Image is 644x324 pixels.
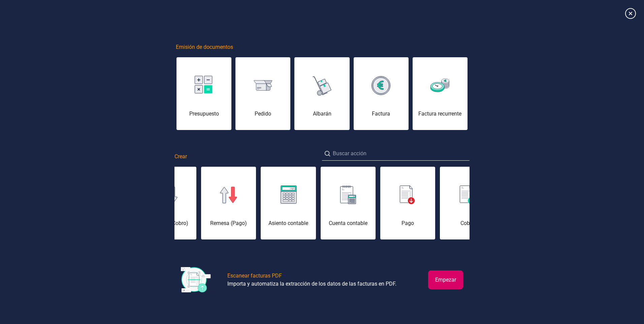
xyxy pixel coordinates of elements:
[254,80,272,91] img: img-pedido.svg
[460,186,475,204] img: img-cobro.svg
[280,186,297,204] img: img-asiento-contable.svg
[372,76,390,95] img: img-factura.svg
[321,219,376,227] div: Cuenta contable
[261,219,316,227] div: Asiento contable
[430,78,449,92] img: img-factura-recurrente.svg
[313,74,331,97] img: img-albaran.svg
[440,219,495,227] div: Cobro
[322,147,470,161] input: Buscar acción
[227,280,396,288] div: Importa y automatiza la extracción de los datos de las facturas en PDF.
[201,219,256,227] div: Remesa (Pago)
[340,186,356,204] img: img-cuenta-contable.svg
[294,110,349,118] div: Albarán
[235,110,290,118] div: Pedido
[428,270,463,289] button: Empezar
[227,272,282,280] div: Escanear facturas PDF
[195,76,214,95] img: img-presupuesto.svg
[413,110,468,118] div: Factura recurrente
[181,267,211,293] img: img-escanear-facturas-pdf.svg
[400,186,415,204] img: img-pago.svg
[380,219,435,227] div: Pago
[220,187,237,203] img: img-remesa-pago.svg
[354,110,409,118] div: Factura
[176,110,231,118] div: Presupuesto
[176,43,233,51] span: Emisión de documentos
[174,153,187,161] span: Crear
